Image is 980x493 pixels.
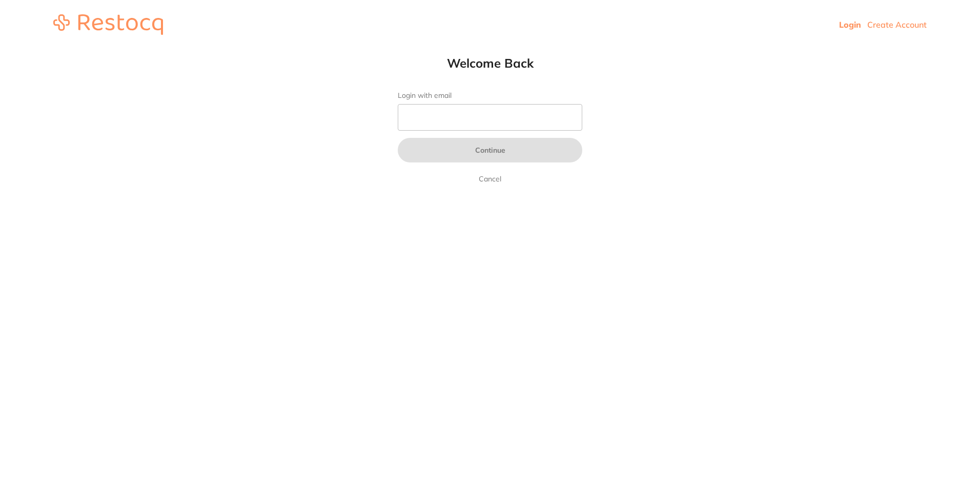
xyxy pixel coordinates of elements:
a: Create Account [867,19,927,30]
a: Login [839,19,861,30]
label: Login with email [398,91,582,100]
img: restocq_logo.svg [53,14,163,35]
button: Continue [398,138,582,162]
a: Cancel [477,173,503,185]
h1: Welcome Back [377,55,603,71]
